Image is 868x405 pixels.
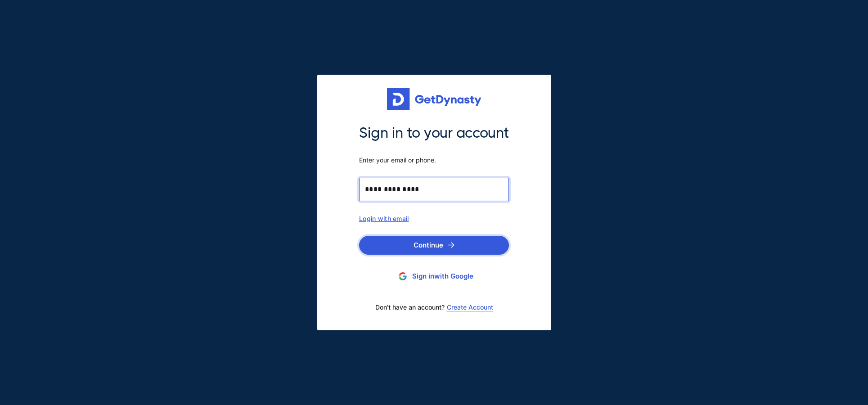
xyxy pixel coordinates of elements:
span: Enter your email or phone. [359,156,509,164]
a: Create Account [447,304,493,311]
div: Login with email [359,215,509,222]
button: Sign inwith Google [359,268,509,285]
span: Sign in to your account [359,124,509,143]
button: Continue [359,236,509,255]
img: Get started for free with Dynasty Trust Company [387,88,481,111]
div: Don’t have an account? [359,298,509,317]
